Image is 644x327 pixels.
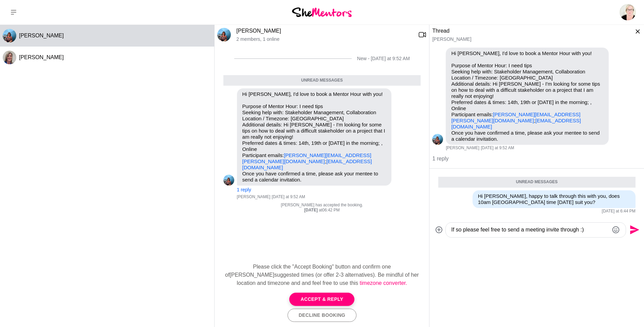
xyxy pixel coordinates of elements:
[242,91,386,97] p: Hi [PERSON_NAME], I'd love to book a Mentor Hour with you!
[19,33,64,38] span: [PERSON_NAME]
[626,222,641,238] button: Send
[451,63,603,130] p: Purpose of Mentor Hour: I need tips Seeking help with: Stakeholder Management, Collaboration Loca...
[3,51,16,64] img: K
[289,293,354,306] button: Accept & Reply
[19,54,64,60] span: [PERSON_NAME]
[288,309,356,322] button: Decline Booking
[478,193,630,205] p: Hi [PERSON_NAME], happy to talk through this with you, does 10am [GEOGRAPHIC_DATA] time [DATE] su...
[217,28,231,41] div: Philippa Horton
[620,4,636,20] img: Trudi Conway
[292,7,352,17] img: She Mentors Logo
[446,145,479,151] span: [PERSON_NAME]
[236,36,413,42] p: 2 members , 1 online
[451,118,581,130] a: [EMAIL_ADDRESS][DOMAIN_NAME]
[628,28,641,41] button: Close thread
[360,280,407,286] a: timezone converter.
[612,226,620,234] button: Emoji picker
[217,28,231,41] img: P
[451,111,580,123] a: [PERSON_NAME][EMAIL_ADDRESS][PERSON_NAME][DOMAIN_NAME]
[272,194,305,200] time: 2025-08-11T00:22:28.007Z
[432,36,622,42] div: [PERSON_NAME]
[602,209,636,214] time: 2025-08-11T09:14:57.900Z
[451,226,609,234] textarea: Type your message
[357,56,410,62] div: New - [DATE] at 9:52 AM
[3,29,16,42] img: P
[432,151,641,163] div: 1 reply
[3,51,16,64] div: Kate Smyth
[3,29,16,42] div: Philippa Horton
[220,263,424,287] div: Please click the "Accept Booking" button and confirm one of [PERSON_NAME] suggested times (or off...
[236,28,281,34] a: [PERSON_NAME]
[451,130,603,142] p: Once you have confirmed a time, please ask your mentee to send a calendar invitation.
[223,203,421,208] p: [PERSON_NAME] has accepted the booking.
[432,134,443,145] div: Philippa Horton
[223,175,234,186] div: Philippa Horton
[242,158,372,170] a: [EMAIL_ADDRESS][DOMAIN_NAME]
[237,187,251,193] button: 1 reply
[242,171,386,183] p: Once you have confirmed a time, please ask your mentee to send a calendar invitation.
[237,194,271,200] span: [PERSON_NAME]
[451,50,603,56] p: Hi [PERSON_NAME], I'd love to book a Mentor Hour with you!
[438,177,636,188] div: Unread messages
[223,75,421,86] div: Unread messages
[481,145,514,151] time: 2025-08-11T00:22:28.007Z
[223,208,421,213] div: at 06:42 PM
[304,208,319,212] strong: [DATE]
[242,103,386,171] p: Purpose of Mentor Hour: I need tips Seeking help with: Stakeholder Management, Collaboration Loca...
[242,152,371,164] a: [PERSON_NAME][EMAIL_ADDRESS][PERSON_NAME][DOMAIN_NAME]
[223,175,234,186] img: P
[432,134,443,145] img: P
[432,28,622,34] div: Thread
